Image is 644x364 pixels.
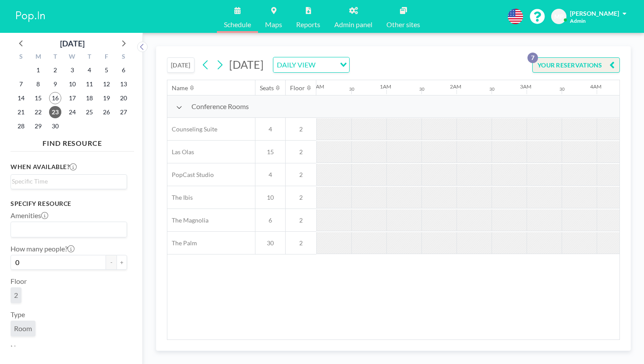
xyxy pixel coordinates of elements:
div: 4AM [590,83,602,90]
span: Counseling Suite [167,125,217,133]
div: 30 [489,86,495,92]
div: 3AM [520,83,531,90]
span: Monday, September 8, 2025 [32,78,44,90]
div: 12AM [310,83,324,90]
div: 1AM [380,83,391,90]
span: Monday, September 15, 2025 [32,92,44,104]
span: Tuesday, September 16, 2025 [49,92,61,104]
span: Friday, September 12, 2025 [100,78,113,90]
label: How many people? [11,244,74,253]
span: PopCast Studio [167,171,214,179]
div: Name [172,84,188,92]
input: Search for option [12,177,122,186]
div: F [98,52,115,63]
div: T [47,52,64,63]
h4: FIND RESOURCE [11,135,134,148]
label: Floor [11,277,27,286]
span: [PERSON_NAME] [570,10,619,17]
button: [DATE] [167,57,195,73]
input: Search for option [12,224,122,235]
div: 30 [349,86,354,92]
label: Amenities [11,211,48,220]
span: The Palm [167,239,197,247]
div: Seats [260,84,274,92]
div: W [64,52,81,63]
div: 30 [559,86,565,92]
span: The Ibis [167,194,193,201]
div: 30 [419,86,425,92]
p: 7 [527,53,538,63]
input: Search for option [318,59,335,71]
div: S [13,52,30,63]
span: MP [554,13,564,21]
span: Friday, September 5, 2025 [100,64,113,76]
span: Sunday, September 28, 2025 [15,120,27,132]
span: 2 [286,216,316,224]
span: 2 [286,171,316,179]
span: Saturday, September 27, 2025 [117,106,130,118]
span: Thursday, September 11, 2025 [83,78,96,90]
span: DAILY VIEW [275,59,317,71]
div: [DATE] [60,37,85,49]
span: Thursday, September 25, 2025 [83,106,96,118]
span: Sunday, September 21, 2025 [15,106,27,118]
span: Sunday, September 14, 2025 [15,92,27,104]
span: Monday, September 29, 2025 [32,120,44,132]
span: Sunday, September 7, 2025 [15,78,27,90]
span: Tuesday, September 30, 2025 [49,120,61,132]
span: 6 [255,216,285,224]
span: Thursday, September 4, 2025 [83,64,96,76]
span: Tuesday, September 9, 2025 [49,78,61,90]
div: 2AM [450,83,461,90]
span: Admin panel [334,21,372,28]
span: Friday, September 19, 2025 [100,92,113,104]
h3: Specify resource [11,200,127,208]
button: - [106,255,117,270]
img: organization-logo [14,8,47,25]
span: Maps [265,21,282,28]
span: [DATE] [229,58,264,71]
button: YOUR RESERVATIONS7 [532,57,620,73]
span: Other sites [386,21,420,28]
span: Wednesday, September 17, 2025 [66,92,78,104]
span: Conference Rooms [191,102,249,111]
span: 10 [255,194,285,201]
span: Monday, September 22, 2025 [32,106,44,118]
div: Floor [290,84,305,92]
span: 30 [255,239,285,247]
span: Tuesday, September 23, 2025 [49,106,61,118]
label: Name [11,343,28,352]
span: Reports [296,21,320,28]
label: Type [11,310,25,319]
div: Search for option [11,222,127,237]
span: Room [14,324,32,333]
div: S [115,52,132,63]
span: Wednesday, September 10, 2025 [66,78,78,90]
span: Friday, September 26, 2025 [100,106,113,118]
span: Admin [570,18,586,24]
span: 2 [286,125,316,133]
span: Wednesday, September 24, 2025 [66,106,78,118]
span: Wednesday, September 3, 2025 [66,64,78,76]
span: 2 [286,239,316,247]
span: Monday, September 1, 2025 [32,64,44,76]
span: Saturday, September 13, 2025 [117,78,130,90]
div: Search for option [273,57,349,72]
div: M [30,52,47,63]
span: Saturday, September 6, 2025 [117,64,130,76]
span: 2 [286,194,316,201]
span: Tuesday, September 2, 2025 [49,64,61,76]
button: + [117,255,127,270]
span: Saturday, September 20, 2025 [117,92,130,104]
span: 2 [14,291,18,300]
span: 15 [255,148,285,156]
span: The Magnolia [167,216,209,224]
span: Schedule [224,21,251,28]
div: T [81,52,98,63]
div: Search for option [11,175,127,188]
span: Las Olas [167,148,194,156]
span: Thursday, September 18, 2025 [83,92,96,104]
span: 2 [286,148,316,156]
span: 4 [255,125,285,133]
span: 4 [255,171,285,179]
